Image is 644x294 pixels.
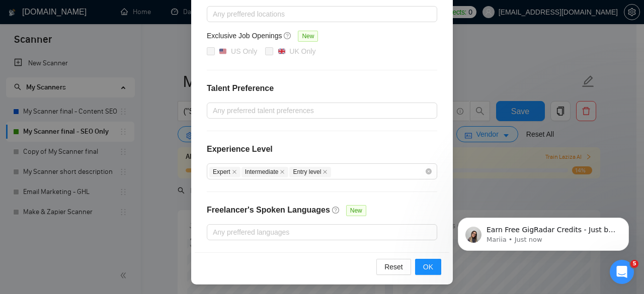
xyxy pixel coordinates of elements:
h4: Experience Level [207,143,273,155]
span: close [323,169,328,174]
button: OK [415,259,441,275]
span: close-circle [426,168,432,174]
img: 🇺🇸 [219,48,226,55]
span: Reset [384,261,403,272]
span: question-circle [284,32,292,40]
iframe: Intercom notifications message [443,197,644,267]
span: Expert [209,167,240,177]
button: Reset [376,259,411,275]
div: US Only [231,46,257,57]
img: 🇬🇧 [278,48,285,55]
span: Intermediate [242,167,289,177]
span: OK [423,261,433,272]
span: 5 [630,260,638,268]
h4: Freelancer's Spoken Languages [207,204,330,216]
h4: Talent Preference [207,82,437,94]
span: Entry level [289,167,331,177]
span: close [280,169,285,174]
span: New [298,31,318,42]
div: UK Only [289,46,315,57]
span: close [232,169,237,174]
span: New [346,205,366,216]
span: question-circle [332,206,340,214]
h5: Exclusive Job Openings [207,30,282,41]
iframe: Intercom live chat [610,260,634,284]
